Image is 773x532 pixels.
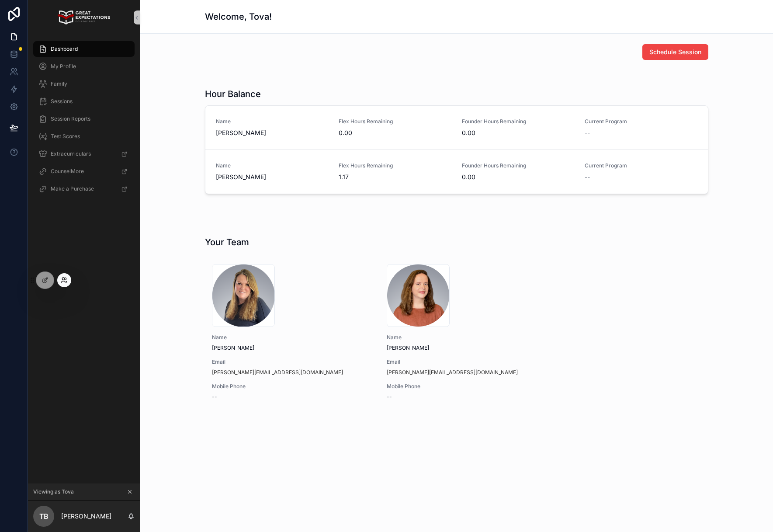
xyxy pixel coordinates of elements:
[51,98,73,105] span: Sessions
[51,80,67,87] span: Family
[51,63,76,70] span: My Profile
[387,334,541,341] span: Name
[33,163,135,179] a: CounselMore
[339,118,451,125] span: Flex Hours Remaining
[387,383,541,390] span: Mobile Phone
[212,358,366,365] span: Email
[212,369,343,376] a: [PERSON_NAME][EMAIL_ADDRESS][DOMAIN_NAME]
[585,162,697,169] span: Current Program
[51,115,90,122] span: Session Reports
[33,181,135,197] a: Make a Purchase
[61,512,111,521] p: [PERSON_NAME]
[58,10,110,24] img: App logo
[33,94,135,109] a: Sessions
[51,168,84,175] span: CounselMore
[33,111,135,127] a: Session Reports
[462,162,575,169] span: Founder Hours Remaining
[462,173,575,181] span: 0.00
[212,334,366,341] span: Name
[387,344,541,351] span: [PERSON_NAME]
[339,162,451,169] span: Flex Hours Remaining
[33,59,135,74] a: My Profile
[212,344,366,351] span: [PERSON_NAME]
[33,146,135,162] a: Extracurriculars
[585,173,590,181] span: --
[212,393,217,400] span: --
[585,118,697,125] span: Current Program
[205,236,249,248] h1: Your Team
[33,76,135,92] a: Family
[387,358,541,365] span: Email
[205,10,272,23] h1: Welcome, Tova!
[387,393,392,400] span: --
[205,88,261,100] h1: Hour Balance
[462,129,575,137] span: 0.00
[39,511,49,522] span: TB
[212,383,366,390] span: Mobile Phone
[51,150,91,157] span: Extracurriculars
[585,129,590,137] span: --
[216,173,329,181] span: [PERSON_NAME]
[649,48,701,56] span: Schedule Session
[33,488,74,495] span: Viewing as Tova
[216,118,329,125] span: Name
[216,129,329,137] span: [PERSON_NAME]
[33,41,135,57] a: Dashboard
[216,162,329,169] span: Name
[51,45,78,52] span: Dashboard
[339,129,451,137] span: 0.00
[51,185,94,192] span: Make a Purchase
[51,133,80,140] span: Test Scores
[33,129,135,144] a: Test Scores
[28,35,140,208] div: scrollable content
[462,118,575,125] span: Founder Hours Remaining
[642,44,708,60] button: Schedule Session
[339,173,451,181] span: 1.17
[387,369,518,376] a: [PERSON_NAME][EMAIL_ADDRESS][DOMAIN_NAME]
